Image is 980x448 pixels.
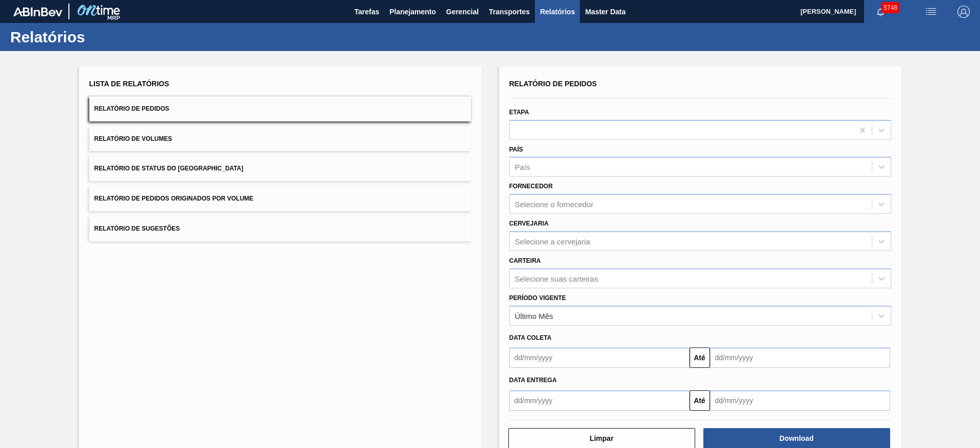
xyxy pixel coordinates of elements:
[94,195,254,202] span: Relatório de Pedidos Originados por Volume
[515,237,591,245] div: Selecione a cervejaria
[89,156,471,181] button: Relatório de Status do [GEOGRAPHIC_DATA]
[690,390,710,411] button: Até
[515,274,598,283] div: Selecione suas carteiras
[94,225,180,232] span: Relatório de Sugestões
[10,31,191,43] h1: Relatórios
[94,165,243,172] span: Relatório de Status do [GEOGRAPHIC_DATA]
[446,6,479,18] span: Gerencial
[509,294,566,302] label: Período Vigente
[13,7,62,16] img: TNhmsLtSVTkK8tSr43FrP2fwEKptu5GPRR3wAAAABJRU5ErkJggg==
[509,146,523,153] label: País
[89,216,471,241] button: Relatório de Sugestões
[354,6,379,18] span: Tarefas
[89,127,471,152] button: Relatório de Volumes
[690,347,710,368] button: Até
[509,377,557,384] span: Data entrega
[864,5,897,19] button: Notificações
[881,2,899,13] span: 5748
[509,257,541,264] label: Carteira
[89,186,471,211] button: Relatório de Pedidos Originados por Volume
[710,347,890,368] input: dd/mm/yyyy
[509,334,552,341] span: Data coleta
[509,109,529,116] label: Etapa
[509,80,597,88] span: Relatório de Pedidos
[585,6,625,18] span: Master Data
[509,390,690,411] input: dd/mm/yyyy
[509,183,553,190] label: Fornecedor
[958,6,970,18] img: Logout
[89,80,169,88] span: Lista de Relatórios
[509,347,690,368] input: dd/mm/yyyy
[94,135,172,142] span: Relatório de Volumes
[389,6,436,18] span: Planejamento
[515,163,530,171] div: País
[94,105,169,112] span: Relatório de Pedidos
[925,6,937,18] img: userActions
[89,96,471,121] button: Relatório de Pedidos
[489,6,530,18] span: Transportes
[710,390,890,411] input: dd/mm/yyyy
[540,6,575,18] span: Relatórios
[515,200,594,209] div: Selecione o fornecedor
[509,220,549,227] label: Cervejaria
[515,311,553,320] div: Último Mês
